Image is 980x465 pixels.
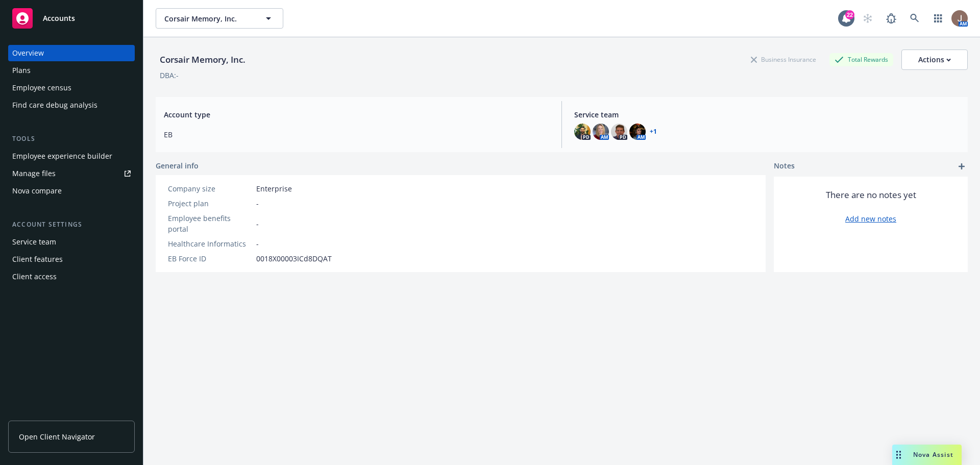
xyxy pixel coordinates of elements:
[43,14,75,22] span: Accounts
[8,134,135,144] div: Tools
[256,183,292,194] span: Enterprise
[8,62,135,79] a: Plans
[12,234,56,250] div: Service team
[593,124,609,140] img: photo
[12,97,97,113] div: Find care debug analysis
[156,8,283,29] button: Corsair Memory, Inc.
[19,431,95,442] span: Open Client Navigator
[8,4,135,33] a: Accounts
[904,8,925,29] a: Search
[574,124,591,140] img: photo
[12,45,44,61] div: Overview
[845,213,896,224] a: Add new notes
[156,53,250,66] div: Corsair Memory, Inc.
[918,50,951,69] div: Actions
[12,268,57,285] div: Client access
[156,160,199,171] span: General info
[256,238,259,249] span: -
[829,53,893,66] div: Total Rewards
[881,8,901,29] a: Report a Bug
[955,160,968,173] a: add
[12,165,56,182] div: Manage files
[256,198,259,209] span: -
[164,129,549,140] span: EB
[8,219,135,230] div: Account settings
[256,218,259,229] span: -
[8,148,135,164] a: Employee experience builder
[12,62,31,79] div: Plans
[8,268,135,285] a: Client access
[12,148,112,164] div: Employee experience builder
[8,97,135,113] a: Find care debug analysis
[913,450,953,459] span: Nova Assist
[746,53,821,66] div: Business Insurance
[8,251,135,267] a: Client features
[8,165,135,182] a: Manage files
[168,238,252,249] div: Healthcare Informatics
[928,8,948,29] a: Switch app
[629,124,646,140] img: photo
[774,160,795,173] span: Notes
[160,70,179,81] div: DBA: -
[826,189,916,201] span: There are no notes yet
[574,109,960,120] span: Service team
[12,251,63,267] div: Client features
[8,183,135,199] a: Nova compare
[892,445,905,465] div: Drag to move
[650,129,657,135] a: +1
[901,50,968,70] button: Actions
[164,13,253,24] span: Corsair Memory, Inc.
[8,234,135,250] a: Service team
[12,80,71,96] div: Employee census
[168,253,252,264] div: EB Force ID
[168,213,252,234] div: Employee benefits portal
[164,109,549,120] span: Account type
[168,198,252,209] div: Project plan
[857,8,878,29] a: Start snowing
[951,10,968,27] img: photo
[168,183,252,194] div: Company size
[8,45,135,61] a: Overview
[12,183,62,199] div: Nova compare
[611,124,627,140] img: photo
[256,253,332,264] span: 0018X00003ICd8DQAT
[845,9,854,18] div: 22
[892,445,962,465] button: Nova Assist
[8,80,135,96] a: Employee census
